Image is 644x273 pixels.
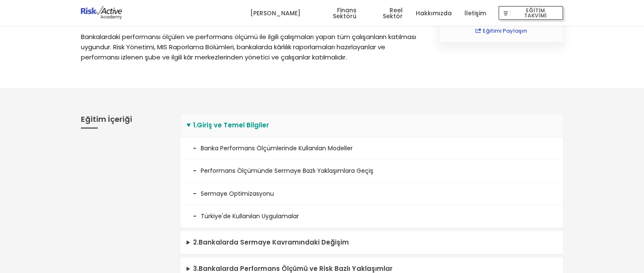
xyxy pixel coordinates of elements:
img: logo-dark.png [81,6,122,20]
a: Finans Sektörü [313,0,357,26]
summary: 1.Giriş ve Temel Bilgiler [180,114,563,137]
li: Türkiye'de Kullanılan Uygulamalar [180,205,563,228]
a: EĞİTİM TAKVİMİ [498,0,563,26]
a: Hakkımızda [415,0,451,26]
li: Banka Performans Ölçümlerinde Kullanılan Modeller [180,137,563,160]
a: İletişim [464,0,486,26]
p: Bankalardaki performansı ölçülen ve performans ölçümü ile ilgili çalışmaları yapan tüm çalışanlar... [81,32,420,62]
span: EĞİTİM TAKVİMİ [511,7,560,19]
a: [PERSON_NAME] [250,0,300,26]
a: Reel Sektör [369,0,403,26]
summary: 2.Bankalarda Sermaye Kavramındaki Değişim [180,231,563,254]
h3: Eğitim İçeriği [81,113,167,129]
li: Performans Ölçümünde Sermaye Bazlı Yaklaşımlara Geçiş [180,160,563,182]
a: Eğitimi Paylaşın [475,27,527,35]
li: Sermaye Optimizasyonu [180,183,563,205]
button: EĞİTİM TAKVİMİ [498,6,563,20]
